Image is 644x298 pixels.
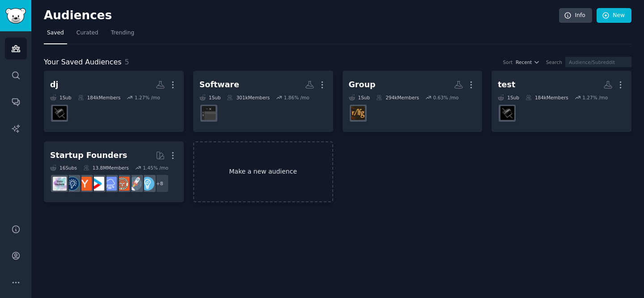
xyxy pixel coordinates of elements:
div: 184k Members [78,94,121,101]
a: Startup Founders16Subs13.8MMembers1.45% /mo+8EntrepreneurstartupsEntrepreneurRideAlongSaaSstartup... [44,141,184,203]
img: EntrepreneurRideAlong [115,177,129,191]
div: 0.63 % /mo [433,94,458,101]
h2: Audiences [44,9,559,23]
a: Software1Sub301kMembers1.86% /mosoftware [193,71,333,132]
a: Info [559,8,592,23]
div: 1 Sub [498,94,519,101]
img: software [202,106,216,120]
a: test1Sub184kMembers1.27% /moBeatmatch [491,71,631,132]
span: Trending [111,29,134,37]
div: 1.86 % /mo [284,94,309,101]
a: dj1Sub184kMembers1.27% /moBeatmatch [44,71,184,132]
div: dj [50,79,59,90]
img: startups [128,177,142,191]
div: + 8 [150,174,169,193]
span: Saved [47,29,64,37]
div: 16 Sub s [50,165,77,171]
div: 1.45 % /mo [143,165,168,171]
a: New [597,8,631,23]
input: Audience/Subreddit [565,57,631,67]
div: 184k Members [525,94,568,101]
div: Startup Founders [50,150,127,161]
img: Entrepreneurship [65,177,79,191]
img: Beatmatch [500,106,514,120]
div: 1 Sub [349,94,370,101]
img: startup [90,177,104,191]
a: Saved [44,26,67,44]
div: test [498,79,515,90]
div: Group [349,79,376,90]
img: Beatmatch [53,106,67,120]
img: Entrepreneur [140,177,154,191]
span: Recent [516,59,532,65]
img: indiehackers [53,177,67,191]
div: Search [546,59,562,65]
span: Your Saved Audiences [44,57,122,68]
img: lfg [351,106,365,120]
div: Software [199,79,239,90]
img: SaaS [103,177,117,191]
div: 1 Sub [199,94,221,101]
div: 301k Members [227,94,270,101]
span: Curated [76,29,98,37]
div: 1.27 % /mo [582,94,608,101]
span: 5 [125,58,129,66]
a: Trending [108,26,137,44]
div: 1.27 % /mo [135,94,160,101]
a: Group1Sub294kMembers0.63% /molfg [343,71,483,132]
div: 13.8M Members [83,165,129,171]
img: ycombinator [78,177,92,191]
div: 294k Members [376,94,419,101]
div: Sort [503,59,513,65]
div: 1 Sub [50,94,72,101]
img: GummySearch logo [5,8,26,24]
a: Curated [73,26,102,44]
button: Recent [516,59,540,65]
a: Make a new audience [193,141,333,203]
